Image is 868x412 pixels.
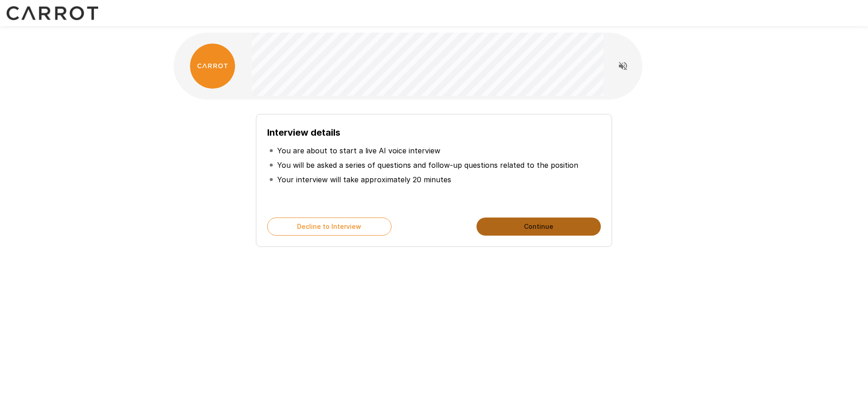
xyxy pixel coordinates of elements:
p: Your interview will take approximately 20 minutes [277,174,451,185]
button: Decline to Interview [267,218,392,236]
p: You will be asked a series of questions and follow-up questions related to the position [277,160,578,170]
button: Continue [476,218,601,236]
button: Read questions aloud [614,57,632,75]
b: Interview details [267,127,340,138]
p: You are about to start a live AI voice interview [277,145,440,156]
img: carrot_logo.png [190,43,235,89]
